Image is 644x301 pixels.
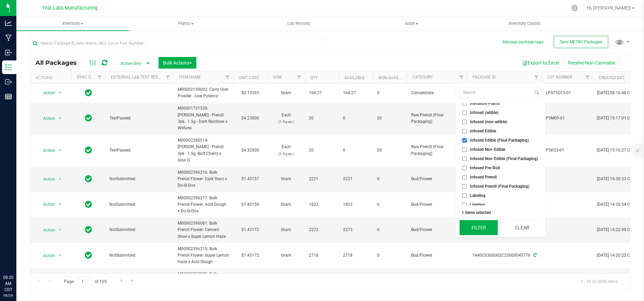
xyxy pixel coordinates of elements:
[85,225,92,234] span: In Sync
[16,20,129,27] span: Inventory
[129,16,242,31] a: Plants
[5,20,12,27] inline-svg: Analytics
[470,111,498,115] span: Infused (edible)
[343,176,369,182] span: 2221
[242,16,355,31] a: Lab Results
[271,252,301,259] span: Gram
[56,251,64,260] span: select
[377,176,403,182] span: 0
[30,38,325,48] input: Search Package ID, Item Name, SKU, Lot or Part Number...
[597,201,635,208] span: [DATE] 14:28:54 CDT
[343,227,369,233] span: 2273
[343,252,369,259] span: 2718
[294,72,305,83] a: Filter
[377,201,403,208] span: 0
[85,174,92,184] span: In Sync
[597,90,635,96] span: [DATE] 08:16:48 CDT
[233,243,267,269] td: $1.43172
[178,169,229,189] span: M00002396216: Bulk Preroll Flower: Dark Starz x Do-Si-Dos
[598,75,627,80] a: Created Date
[233,84,267,102] td: $0.13393
[163,60,192,66] span: Bulk Actions
[37,114,56,123] span: Action
[356,20,468,27] span: Audit
[411,252,463,259] span: Bud/Flower
[413,75,433,80] a: Category
[462,157,467,161] input: Infused Non-Edible (Final Packaging)
[546,147,589,154] span: P5K03-01
[344,75,365,80] a: Available
[37,88,56,98] span: Action
[470,101,500,105] span: Immature Plants
[377,252,403,259] span: 0
[309,176,335,182] span: 2221
[597,147,635,154] span: [DATE] 15:16:27 CDT
[597,227,635,233] span: [DATE] 14:22:59 CDT
[462,203,467,207] input: Lighting
[470,184,529,188] span: Infused Preroll (Final Packaging)
[466,252,543,259] div: 1A40C0300002C25000045776
[309,201,335,208] span: 1823
[85,273,92,282] span: In Sync
[462,166,467,170] input: Infused Pre-Roll
[554,36,608,48] button: Sync METRC Packages
[5,34,12,41] inline-svg: Manufacturing
[470,157,538,161] span: Infused Non-Edible (Final Packaging)
[411,112,463,125] span: Raw Preroll (Final Packaging)
[560,40,602,44] span: Sync METRC Packages
[462,111,467,115] input: Infused (edible)
[5,49,12,56] inline-svg: Inbound
[547,75,572,80] a: Lot Number
[470,175,497,179] span: Infused Preroll
[468,16,581,31] a: Inventory Counts
[178,220,229,240] span: M00002396081: Bulk Preroll Flower: Cement Shoe x Super Lemon Haze
[472,75,495,80] a: Package ID
[411,227,463,233] span: Bud/Flower
[570,5,579,11] div: Manage settings
[56,225,64,235] span: select
[462,101,467,106] input: Immature Plants
[159,57,196,69] button: Bulk Actions
[309,115,335,121] span: 20
[3,274,13,293] p: 08:20 AM CDT
[78,276,90,287] input: 1
[178,271,229,284] span: M00002397903: Bulk THC:CBD Powder
[377,227,403,233] span: 0
[109,201,169,208] span: NotSubmitted
[109,227,169,233] span: NotSubmitted
[222,72,233,83] a: Filter
[462,184,467,189] input: Infused Preroll (Final Packaging)
[37,174,56,184] span: Action
[343,147,369,154] span: 0
[233,134,267,167] td: $4.32000
[271,176,301,182] span: Gram
[377,147,403,154] span: 20
[460,88,533,98] input: Search
[94,72,105,83] a: Filter
[587,5,631,11] span: Hi, [PERSON_NAME]!
[460,220,498,235] button: Filter
[470,147,505,152] span: Infused Non-Edible
[233,167,267,192] td: $1.43157
[56,114,64,123] span: select
[411,90,463,96] span: Concentrate
[109,147,169,154] span: TestPassed
[5,78,12,85] inline-svg: Outbound
[5,93,12,100] inline-svg: Reports
[462,120,467,124] input: Infused (non-edible)
[130,20,242,27] span: Plants
[377,90,403,96] span: 0
[233,102,267,134] td: $4.23000
[575,276,623,287] span: 1 - 20 of 2098 items
[271,112,301,125] span: Each
[470,129,496,133] span: Infused Edible
[3,293,13,298] p: 08/26
[56,88,64,98] span: select
[597,176,635,182] span: [DATE] 14:39:33 CDT
[503,39,543,45] button: Manage package tags
[77,75,103,80] a: Sync Status
[343,201,369,208] span: 1823
[85,145,92,155] span: In Sync
[470,166,500,170] span: Infused Pre-Roll
[462,129,467,133] input: Infused Edible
